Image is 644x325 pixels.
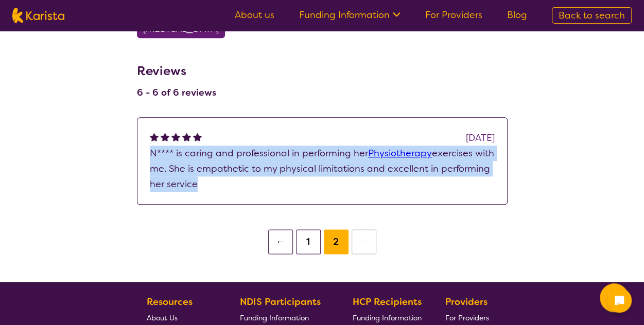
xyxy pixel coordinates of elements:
[445,296,488,308] b: Providers
[182,132,191,141] img: fullstar
[235,9,274,21] a: About us
[324,229,349,254] button: 2
[268,229,293,254] button: ←
[137,23,231,35] a: [MEDICAL_DATA]
[147,313,178,322] span: About Us
[147,296,193,308] b: Resources
[240,313,309,322] span: Funding Information
[296,229,321,254] button: 1
[352,296,421,308] b: HCP Recipients
[161,132,169,141] img: fullstar
[12,8,64,23] img: Karista logo
[240,296,321,308] b: NDIS Participants
[171,132,180,141] img: fullstar
[445,313,489,322] span: For Providers
[299,9,401,21] a: Funding Information
[193,132,202,141] img: fullstar
[150,132,159,141] img: fullstar
[466,130,495,146] div: [DATE]
[425,9,482,21] a: For Providers
[507,9,527,21] a: Blog
[552,7,632,24] a: Back to search
[137,57,216,80] h3: Reviews
[559,9,625,22] span: Back to search
[137,86,216,99] h4: 6 - 6 of 6 reviews
[150,146,495,192] p: N**** is caring and professional in performing her exercises with me. She is empathetic to my phy...
[352,313,421,322] span: Funding Information
[600,283,629,312] button: Channel Menu
[352,229,376,254] button: →
[368,147,432,159] a: Physiotherapy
